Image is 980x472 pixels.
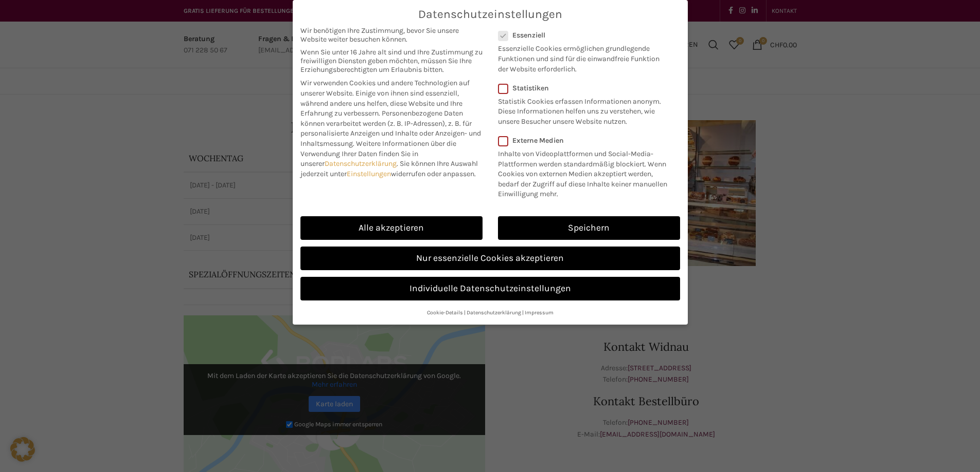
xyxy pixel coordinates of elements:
[300,247,680,270] a: Nur essenzielle Cookies akzeptieren
[498,216,680,240] a: Speichern
[300,26,483,44] span: Wir benötigen Ihre Zustimmung, bevor Sie unsere Website weiter besuchen können.
[300,139,456,168] span: Weitere Informationen über die Verwendung Ihrer Daten finden Sie in unserer .
[427,309,463,316] a: Cookie-Details
[325,159,397,168] a: Datenschutzerklärung
[300,159,478,178] span: Sie können Ihre Auswahl jederzeit unter widerrufen oder anpassen.
[418,8,562,21] span: Datenschutzeinstellungen
[525,309,554,316] a: Impressum
[347,169,391,178] a: Einstellungen
[300,48,483,74] span: Wenn Sie unter 16 Jahre alt sind und Ihre Zustimmung zu freiwilligen Diensten geben möchten, müss...
[300,79,470,118] span: Wir verwenden Cookies und andere Technologien auf unserer Website. Einige von ihnen sind essenzie...
[498,84,667,92] label: Statistiken
[498,145,673,199] p: Inhalte von Videoplattformen und Social-Media-Plattformen werden standardmäßig blockiert. Wenn Co...
[300,109,481,148] span: Personenbezogene Daten können verarbeitet werden (z. B. IP-Adressen), z. B. für personalisierte A...
[498,31,667,40] label: Essenziell
[300,216,483,240] a: Alle akzeptieren
[498,92,667,127] p: Statistik Cookies erfassen Informationen anonym. Diese Informationen helfen uns zu verstehen, wie...
[467,309,521,316] a: Datenschutzerklärung
[300,277,680,300] a: Individuelle Datenschutzeinstellungen
[498,136,673,145] label: Externe Medien
[498,40,667,74] p: Essenzielle Cookies ermöglichen grundlegende Funktionen und sind für die einwandfreie Funktion de...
